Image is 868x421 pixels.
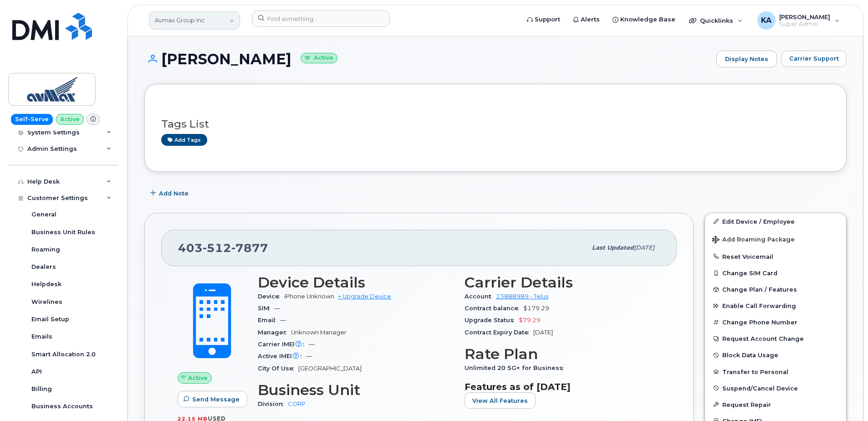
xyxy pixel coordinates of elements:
span: — [306,353,312,359]
span: $79.29 [519,317,541,323]
input: Find something... [252,10,390,27]
span: Support [535,15,560,24]
a: Avmax Group Inc [149,11,240,30]
span: Suspend/Cancel Device [722,385,798,391]
span: — [280,317,286,323]
button: Request Repair [705,396,846,413]
h3: Rate Plan [465,346,660,362]
span: Unknown Manager [291,329,347,336]
span: Last updated [592,244,634,251]
button: Reset Voicemail [705,248,846,265]
h3: Carrier Details [465,274,660,291]
a: 23888989 - Telus [496,293,548,300]
span: Change Plan / Features [722,286,797,293]
span: 403 [178,241,268,255]
span: Super Admin [779,21,830,28]
span: Enable Call Forwarding [722,303,796,309]
button: Add Roaming Package [705,230,846,248]
a: Add tags [161,134,207,145]
h3: Device Details [258,274,454,291]
span: Contract balance [465,305,523,312]
button: Carrier Support [781,51,847,67]
button: Block Data Usage [705,347,846,363]
span: 512 [203,241,231,255]
span: Add Roaming Package [712,236,795,245]
span: Upgrade Status [465,317,519,323]
div: Karla Adams [751,11,846,30]
a: Display Notes [716,51,777,68]
button: Suspend/Cancel Device [705,380,846,396]
span: [DATE] [634,244,654,251]
a: Alerts [567,10,606,29]
span: Active [188,374,208,382]
span: [PERSON_NAME] [779,13,830,21]
a: CORP [288,400,306,407]
button: View All Features [465,392,536,409]
span: Email [258,317,280,323]
a: + Upgrade Device [338,293,391,300]
button: Request Account Change [705,330,846,347]
span: Manager [258,329,291,336]
span: Device [258,293,284,300]
span: Alerts [581,15,600,24]
span: iPhone Unknown [284,293,334,300]
a: Support [521,10,567,29]
button: Enable Call Forwarding [705,298,846,314]
span: $179.29 [523,305,549,312]
span: Active IMEI [258,353,306,359]
span: View All Features [472,396,528,405]
span: Unlimited 20 5G+ for Business [465,365,568,371]
h3: Features as of [DATE] [465,381,660,392]
h3: Business Unit [258,382,454,398]
div: Quicklinks [683,11,749,30]
span: City Of Use [258,365,298,372]
span: Carrier IMEI [258,341,309,348]
span: [DATE] [533,329,553,336]
span: 7877 [231,241,268,255]
small: Active [301,53,337,63]
h3: Tags List [161,118,830,130]
button: Add Note [144,185,196,202]
span: [GEOGRAPHIC_DATA] [298,365,362,372]
span: KA [761,15,771,26]
span: Account [465,293,496,300]
span: Contract Expiry Date [465,329,533,336]
span: Carrier Support [789,54,839,63]
h1: [PERSON_NAME] [144,51,712,67]
button: Transfer to Personal [705,364,846,380]
a: Edit Device / Employee [705,213,846,230]
span: Quicklinks [700,17,733,24]
span: SIM [258,305,274,312]
span: Division [258,400,288,407]
span: — [309,341,315,348]
button: Send Message [178,391,247,407]
span: — [274,305,280,312]
span: Knowledge Base [620,15,675,24]
button: Change Plan / Features [705,281,846,298]
span: Add Note [159,189,189,198]
span: Send Message [192,395,240,404]
button: Change Phone Number [705,314,846,330]
a: Knowledge Base [606,10,682,29]
button: Change SIM Card [705,265,846,281]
